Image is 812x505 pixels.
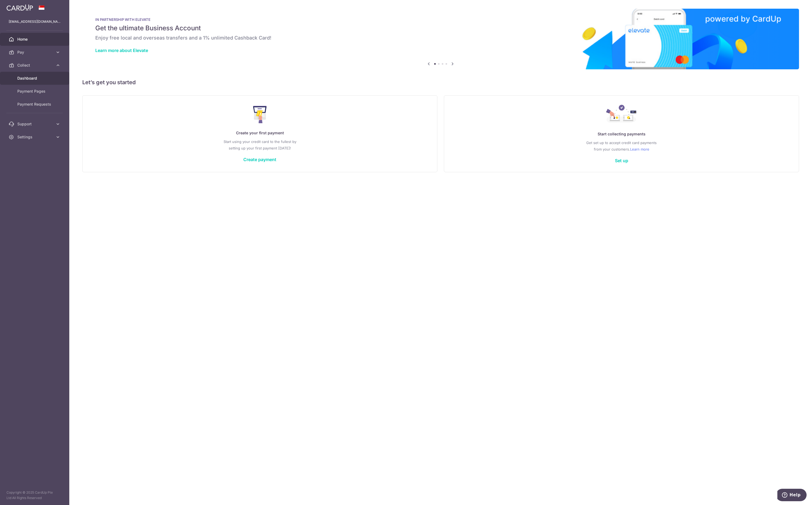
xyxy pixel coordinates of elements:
span: Settings [17,134,53,140]
iframe: Opens a widget where you can find more information [777,489,807,502]
span: Payment Requests [17,102,53,107]
img: Renovation banner [82,9,799,69]
img: CardUp [6,4,33,11]
p: Get set up to accept credit card payments from your customers. [455,139,788,152]
a: Learn more [630,146,649,152]
a: Create payment [243,157,276,162]
span: Dashboard [17,76,53,81]
span: Payment Pages [17,89,53,94]
img: Collect Payment [606,105,637,124]
a: Set up [615,158,628,163]
span: Pay [17,50,53,55]
p: Start collecting payments [455,131,788,137]
h5: Get the ultimate Business Account [95,24,786,32]
h6: Enjoy free local and overseas transfers and a 1% unlimited Cashback Card! [95,35,786,41]
p: Create your first payment [93,130,426,136]
img: Make Payment [253,106,267,123]
a: Learn more about Elevate [95,48,148,53]
h5: Let’s get you started [82,78,799,87]
p: IN PARTNERSHIP WITH ELEVATE [95,17,786,22]
p: Start using your credit card to the fullest by setting up your first payment [DATE]! [93,138,426,151]
span: Home [17,37,53,42]
span: Support [17,121,53,127]
span: Collect [17,63,53,68]
p: [EMAIL_ADDRESS][DOMAIN_NAME] [9,19,61,24]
